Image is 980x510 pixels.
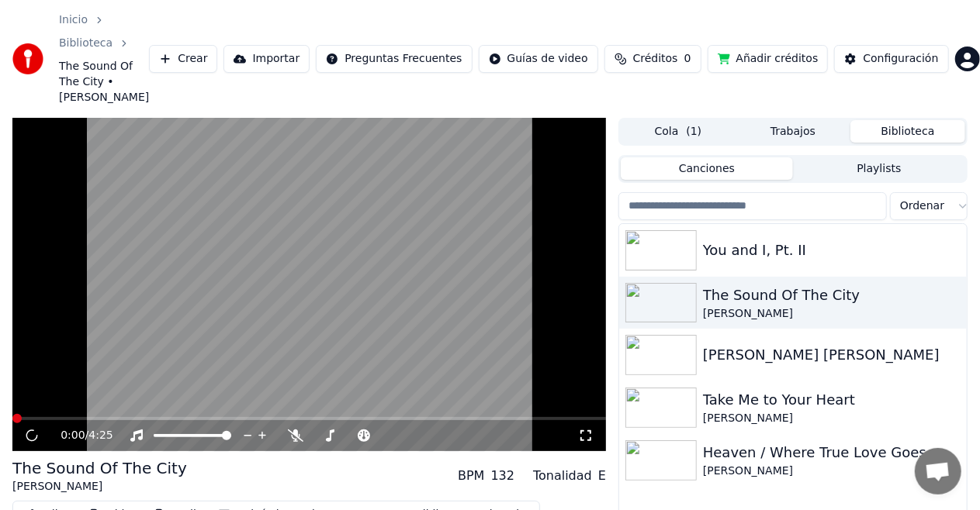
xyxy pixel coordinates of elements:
div: 132 [491,467,515,485]
div: [PERSON_NAME] [703,463,961,479]
div: [PERSON_NAME] [703,306,961,322]
div: The Sound Of The City [703,284,961,306]
img: youka [12,43,43,74]
a: Biblioteca [59,36,113,51]
div: BPM [458,467,484,485]
div: Take Me to Your Heart [703,389,961,411]
a: Inicio [59,12,88,28]
div: [PERSON_NAME] [703,411,961,426]
button: Playlists [793,157,965,180]
span: 0 [684,51,691,67]
div: E [598,467,606,485]
div: Tonalidad [533,467,592,485]
div: Heaven / Where True Love Goes [703,442,961,463]
a: Chat abierto [915,448,961,494]
button: Cola [621,120,736,143]
div: The Sound Of The City [12,457,187,479]
div: You and I, Pt. II [703,239,961,261]
button: Trabajos [736,120,850,143]
span: ( 1 ) [686,124,701,140]
span: 0:00 [61,428,85,443]
nav: breadcrumb [59,12,149,105]
span: Ordenar [900,198,944,214]
button: Biblioteca [850,120,965,143]
span: Créditos [633,51,678,67]
button: Añadir créditos [708,45,829,73]
button: Importar [223,45,310,73]
button: Guías de video [479,45,598,73]
button: Configuración [834,45,948,73]
div: Configuración [863,51,938,67]
div: / [61,428,98,443]
button: Preguntas Frecuentes [316,45,472,73]
button: Crear [149,45,217,73]
div: [PERSON_NAME] [12,479,187,494]
button: Créditos0 [604,45,701,73]
div: [PERSON_NAME] [PERSON_NAME] [703,344,961,366]
button: Canciones [621,157,793,180]
span: 4:25 [88,428,113,443]
span: The Sound Of The City • [PERSON_NAME] [59,59,149,105]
